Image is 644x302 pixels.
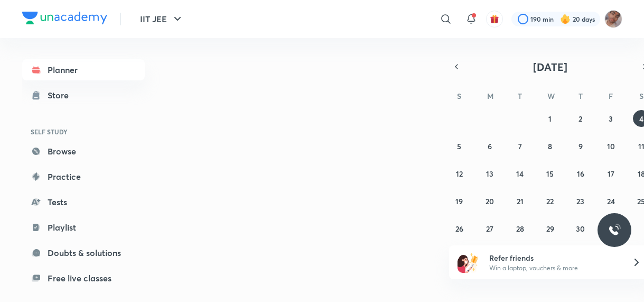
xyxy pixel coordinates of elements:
[22,217,145,238] a: Playlist
[572,220,589,237] button: October 30, 2025
[542,110,558,127] button: October 1, 2025
[457,141,461,151] abbr: October 5, 2025
[481,165,498,182] button: October 13, 2025
[576,224,585,234] abbr: October 30, 2025
[572,193,589,209] button: October 23, 2025
[639,91,643,101] abbr: Saturday
[542,193,558,209] button: October 22, 2025
[22,141,145,162] a: Browse
[451,220,468,237] button: October 26, 2025
[456,169,463,179] abbr: October 12, 2025
[486,224,493,234] abbr: October 27, 2025
[22,166,145,187] a: Practice
[451,193,468,209] button: October 19, 2025
[602,110,619,127] button: October 3, 2025
[546,169,554,179] abbr: October 15, 2025
[487,91,493,101] abbr: Monday
[486,169,493,179] abbr: October 13, 2025
[547,91,555,101] abbr: Wednesday
[458,252,479,273] img: referral
[511,138,528,154] button: October 7, 2025
[457,91,461,101] abbr: Sunday
[451,138,468,154] button: October 5, 2025
[517,196,524,206] abbr: October 21, 2025
[134,8,190,30] button: IIT JEE
[455,224,463,234] abbr: October 26, 2025
[542,220,558,237] button: October 29, 2025
[488,141,492,151] abbr: October 6, 2025
[22,59,145,80] a: Planner
[511,165,528,182] button: October 14, 2025
[516,169,524,179] abbr: October 14, 2025
[481,220,498,237] button: October 27, 2025
[609,91,613,101] abbr: Friday
[486,196,494,206] abbr: October 20, 2025
[578,114,582,124] abbr: October 2, 2025
[602,138,619,154] button: October 10, 2025
[48,89,75,102] div: Store
[548,114,552,124] abbr: October 1, 2025
[22,12,107,27] a: Company Logo
[602,165,619,182] button: October 17, 2025
[546,224,554,234] abbr: October 29, 2025
[22,242,145,263] a: Doubts & solutions
[490,14,499,24] img: avatar
[455,196,463,206] abbr: October 19, 2025
[489,263,619,273] p: Win a laptop, vouchers & more
[576,196,584,206] abbr: October 23, 2025
[639,114,643,124] abbr: October 4, 2025
[542,165,558,182] button: October 15, 2025
[22,12,107,24] img: Company Logo
[608,169,614,179] abbr: October 17, 2025
[548,141,552,151] abbr: October 8, 2025
[533,60,567,74] span: [DATE]
[607,141,615,151] abbr: October 10, 2025
[516,224,524,234] abbr: October 28, 2025
[22,85,145,106] a: Store
[486,11,503,28] button: avatar
[481,138,498,154] button: October 6, 2025
[577,169,584,179] abbr: October 16, 2025
[546,196,554,206] abbr: October 22, 2025
[602,193,619,209] button: October 24, 2025
[22,123,145,141] h6: SELF STUDY
[22,268,145,289] a: Free live classes
[464,59,637,74] button: [DATE]
[572,165,589,182] button: October 16, 2025
[607,196,615,206] abbr: October 24, 2025
[604,10,622,28] img: Rahul 2026
[22,191,145,213] a: Tests
[518,141,522,151] abbr: October 7, 2025
[608,224,621,236] img: ttu
[572,138,589,154] button: October 9, 2025
[542,138,558,154] button: October 8, 2025
[481,193,498,209] button: October 20, 2025
[578,141,583,151] abbr: October 9, 2025
[560,14,571,24] img: streak
[511,220,528,237] button: October 28, 2025
[451,165,468,182] button: October 12, 2025
[578,91,583,101] abbr: Thursday
[572,110,589,127] button: October 2, 2025
[518,91,522,101] abbr: Tuesday
[511,193,528,209] button: October 21, 2025
[489,252,619,263] h6: Refer friends
[609,114,613,124] abbr: October 3, 2025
